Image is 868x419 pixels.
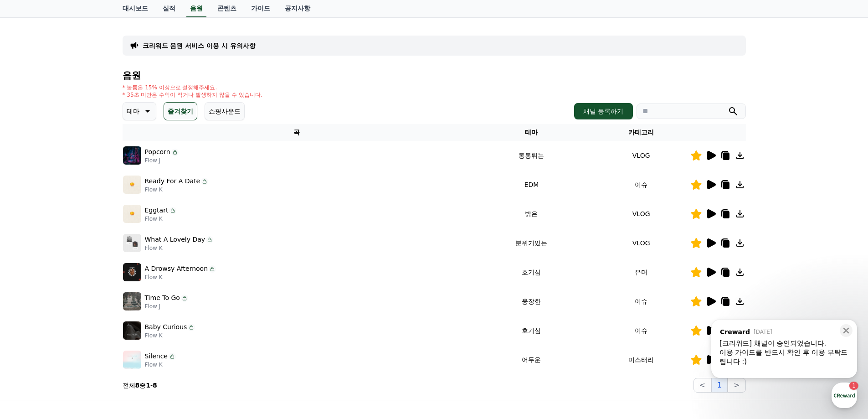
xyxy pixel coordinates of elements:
td: 어두운 [471,345,592,374]
p: Flow K [145,215,177,222]
strong: 8 [153,382,157,389]
p: 테마 [127,105,139,118]
p: Popcorn [145,147,170,157]
h4: 음원 [123,70,746,80]
td: VLOG [592,141,690,170]
td: 분위기있는 [471,228,592,258]
button: > [728,378,745,393]
p: Flow K [145,244,214,252]
p: Flow K [145,186,209,193]
td: 밝은 [471,199,592,228]
p: Time To Go [145,293,180,303]
a: 1대화 [60,289,118,312]
span: 설정 [141,303,152,310]
p: 전체 중 - [123,381,157,390]
img: music [123,234,141,252]
p: * 볼륨은 15% 이상으로 설정해주세요. [123,84,263,91]
p: * 35초 미만은 수익이 적거나 발생하지 않을 수 있습니다. [123,91,263,98]
p: Flow K [145,274,216,281]
p: What A Lovely Day [145,235,205,244]
th: 테마 [471,124,592,141]
td: 이슈 [592,170,690,199]
img: music [123,321,141,340]
p: Baby Curious [145,322,187,332]
td: 유머 [592,258,690,287]
img: music [123,176,141,194]
p: A Drowsy Afternoon [145,264,208,274]
img: music [123,351,141,369]
p: Silence [145,352,168,361]
img: music [123,146,141,165]
p: Flow J [145,303,188,310]
a: 홈 [3,289,60,312]
td: 통통튀는 [471,141,592,170]
span: 1 [92,289,96,296]
td: 호기심 [471,316,592,345]
th: 카테고리 [592,124,690,141]
td: 호기심 [471,258,592,287]
td: 웅장한 [471,287,592,316]
td: 이슈 [592,316,690,345]
img: music [123,292,141,310]
strong: 8 [135,382,140,389]
p: Ready For A Date [145,176,200,186]
button: 쇼핑사운드 [205,102,245,120]
p: Flow J [145,157,179,164]
button: 1 [711,378,728,393]
td: 미스터리 [592,345,690,374]
a: 크리워드 음원 서비스 이용 시 유의사항 [143,41,256,50]
p: Eggtart [145,206,169,215]
td: VLOG [592,228,690,258]
button: < [693,378,711,393]
p: Flow K [145,332,195,339]
span: 홈 [29,303,34,310]
button: 테마 [123,102,156,120]
button: 즐겨찾기 [164,102,197,120]
img: music [123,205,141,223]
td: VLOG [592,199,690,228]
p: Flow K [145,361,176,368]
th: 곡 [123,124,471,141]
img: music [123,263,141,281]
span: 대화 [83,303,94,310]
td: 이슈 [592,287,690,316]
strong: 1 [146,382,150,389]
button: 채널 등록하기 [574,103,632,119]
a: 설정 [118,289,175,312]
td: EDM [471,170,592,199]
